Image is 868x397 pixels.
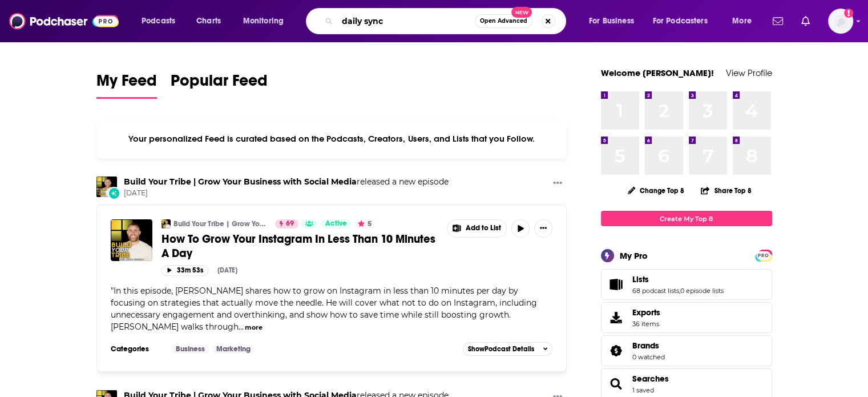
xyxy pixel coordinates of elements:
[511,7,532,18] span: New
[679,287,680,295] span: ,
[601,302,772,333] a: Exports
[111,286,537,332] span: In this episode, [PERSON_NAME] shares how to grow on Instagram in less than 10 minutes per day by...
[124,177,449,187] h3: released a new episode
[601,269,772,300] span: Lists
[111,344,162,354] h3: Categories
[645,12,724,30] button: open menu
[757,251,770,260] span: PRO
[581,12,648,30] button: open menu
[605,376,628,392] a: Searches
[605,343,628,359] a: Brands
[475,14,532,28] button: Open AdvancedNew
[317,8,577,34] div: Search podcasts, credits, & more...
[275,219,298,228] a: 69
[171,71,268,97] span: Popular Feed
[548,177,567,191] button: Show More Button
[111,219,152,261] img: How To Grow Your Instagram In Less Than 10 Minutes A Day
[632,307,660,318] span: Exports
[9,10,119,32] img: Podchaser - Follow, Share and Rate Podcasts
[108,187,120,199] div: New Episode
[797,11,814,31] a: Show notifications dropdown
[96,119,567,158] div: Your personalized Feed is curated based on the Podcasts, Creators, Users, and Lists that you Follow.
[142,13,175,29] span: Podcasts
[653,13,708,29] span: For Podcasters
[620,250,648,261] div: My Pro
[337,12,475,30] input: Search podcasts, credits, & more...
[632,274,649,284] span: Lists
[700,179,752,202] button: Share Top 8
[321,219,352,228] a: Active
[632,320,660,328] span: 36 items
[286,218,294,230] span: 69
[162,232,439,260] a: How To Grow Your Instagram In Less Than 10 Minutes A Day
[239,322,244,332] span: ...
[828,9,853,34] button: Show profile menu
[480,18,527,24] span: Open Advanced
[162,232,435,260] span: How To Grow Your Instagram In Less Than 10 Minutes A Day
[354,219,375,228] button: 5
[605,276,628,292] a: Lists
[732,13,752,29] span: More
[468,345,534,353] span: Show Podcast Details
[605,310,628,326] span: Exports
[173,219,268,228] a: Build Your Tribe | Grow Your Business with Social Media
[463,342,553,356] button: ShowPodcast Details
[196,13,221,29] span: Charts
[601,335,772,366] span: Brands
[632,340,665,351] a: Brands
[124,177,357,187] a: Build Your Tribe | Grow Your Business with Social Media
[96,71,157,99] a: My Feed
[96,71,157,97] span: My Feed
[726,67,772,78] a: View Profile
[601,67,714,78] a: Welcome [PERSON_NAME]!
[171,344,209,354] a: Business
[124,189,449,198] span: [DATE]
[212,344,255,354] a: Marketing
[844,9,853,18] svg: Add a profile image
[243,13,284,29] span: Monitoring
[724,12,766,30] button: open menu
[217,266,237,274] div: [DATE]
[680,287,724,295] a: 0 episode lists
[768,11,788,31] a: Show notifications dropdown
[134,12,190,30] button: open menu
[621,183,692,198] button: Change Top 8
[235,12,298,30] button: open menu
[828,9,853,34] img: User Profile
[171,71,268,99] a: Popular Feed
[601,211,772,226] a: Create My Top 8
[632,340,659,351] span: Brands
[245,323,263,332] button: more
[632,386,654,394] a: 1 saved
[162,265,208,276] button: 33m 53s
[589,13,634,29] span: For Business
[189,12,228,30] a: Charts
[757,251,770,259] a: PRO
[632,274,724,284] a: Lists
[96,177,117,197] img: Build Your Tribe | Grow Your Business with Social Media
[466,224,501,232] span: Add to List
[632,353,665,361] a: 0 watched
[632,287,679,295] a: 68 podcast lists
[632,374,669,384] a: Searches
[828,9,853,34] span: Logged in as NickG
[447,220,507,237] button: Show More Button
[534,219,552,238] button: Show More Button
[162,219,171,228] img: Build Your Tribe | Grow Your Business with Social Media
[111,286,537,332] span: "
[325,218,347,230] span: Active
